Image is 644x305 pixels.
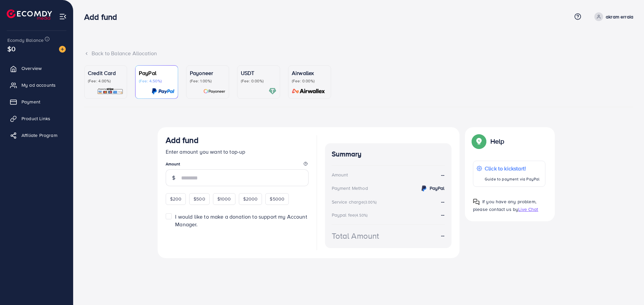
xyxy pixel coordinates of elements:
[97,87,123,95] img: card
[5,95,68,108] a: Payment
[241,69,276,77] p: USDT
[364,200,377,205] small: (3.00%)
[88,69,123,77] p: Credit Card
[84,12,122,22] h3: Add fund
[139,69,174,77] p: PayPal
[7,37,44,44] span: Ecomdy Balance
[5,129,68,142] a: Affiliate Program
[485,175,539,183] p: Guide to payment via PayPal
[441,198,444,205] strong: --
[290,87,327,95] img: card
[88,78,123,84] p: (Fee: 4.00%)
[332,150,445,158] h4: Summary
[332,230,379,242] div: Total Amount
[441,171,444,179] strong: --
[21,82,56,88] span: My ad accounts
[473,199,480,205] img: Popup guide
[84,50,633,57] div: Back to Balance Allocation
[485,164,539,172] p: Click to kickstart!
[241,78,276,84] p: (Fee: 0.00%)
[175,213,307,228] span: I would like to make a donation to support my Account Manager.
[170,196,182,202] span: $200
[441,232,444,239] strong: --
[7,44,15,54] span: $0
[592,12,633,21] a: akram erraia
[473,135,485,147] img: Popup guide
[59,46,66,53] img: image
[21,65,42,72] span: Overview
[441,211,444,218] strong: --
[5,78,68,92] a: My ad accounts
[190,78,225,84] p: (Fee: 1.00%)
[292,78,327,84] p: (Fee: 0.00%)
[21,98,40,105] span: Payment
[139,78,174,84] p: (Fee: 4.50%)
[332,185,368,192] div: Payment Method
[166,161,309,169] legend: Amount
[332,212,370,218] div: Paypal fee
[430,185,445,192] strong: PayPal
[5,62,68,75] a: Overview
[292,69,327,77] p: Airwallex
[355,213,368,218] small: (4.50%)
[190,69,225,77] p: Payoneer
[217,196,231,202] span: $1000
[21,132,57,139] span: Affiliate Program
[166,135,199,145] h3: Add fund
[606,13,633,21] p: akram erraia
[518,206,538,213] span: Live Chat
[332,199,379,205] div: Service charge
[152,87,174,95] img: card
[615,275,639,300] iframe: Chat
[420,184,428,193] img: credit
[270,196,284,202] span: $5000
[490,137,504,145] p: Help
[59,13,67,20] img: menu
[332,171,348,178] div: Amount
[473,198,536,213] span: If you have any problem, please contact us by
[166,148,309,156] p: Enter amount you want to top-up
[203,87,225,95] img: card
[269,87,276,95] img: card
[5,112,68,125] a: Product Links
[194,196,205,202] span: $500
[7,9,52,20] img: logo
[21,115,50,122] span: Product Links
[243,196,258,202] span: $2000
